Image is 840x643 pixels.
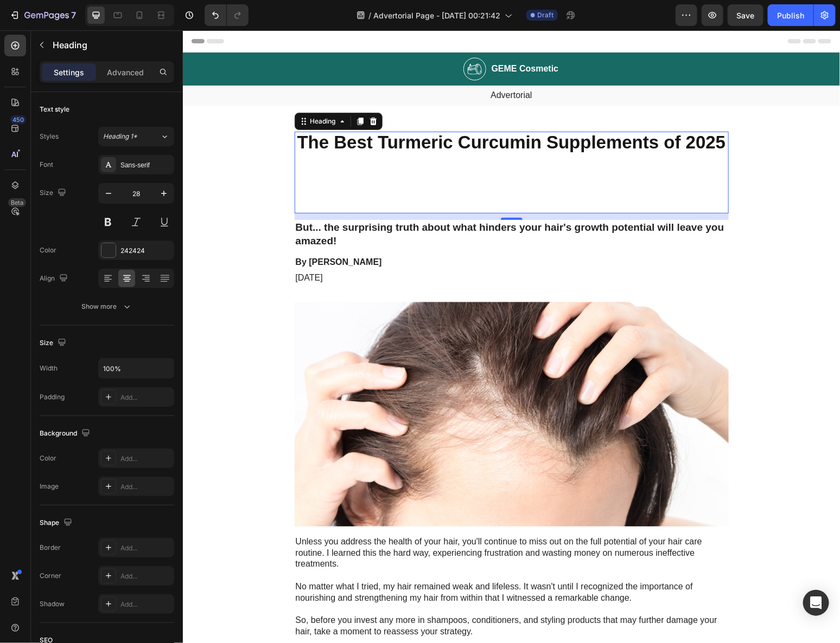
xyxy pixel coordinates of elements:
[40,482,59,491] div: Image
[205,4,249,26] div: Undo/Redo
[4,4,81,26] button: 7
[98,127,174,146] button: Heading 1*
[803,590,829,616] div: Open Intercom Messenger
[8,198,26,207] div: Beta
[40,543,61,553] div: Border
[40,516,74,530] div: Shape
[113,226,545,238] p: By [PERSON_NAME]
[120,482,171,492] div: Add...
[99,359,174,378] input: Auto
[368,10,371,21] span: /
[40,336,68,350] div: Size
[768,4,813,26] button: Publish
[40,363,58,373] div: Width
[40,426,92,441] div: Background
[112,271,546,496] img: gempages_585205997644022619-31eb6f1a-7813-460c-b166-0263ce6a2a6e.png
[40,599,65,609] div: Shadow
[113,584,545,607] p: So, before you invest any more in shampoos, conditioners, and styling products that may further d...
[54,67,84,78] p: Settings
[40,105,69,114] div: Text style
[373,10,500,21] span: Advertorial Page - [DATE] 00:21:42
[113,551,545,574] p: No matter what I tried, my hair remained weak and lifeless. It wasn't until I recognized the impo...
[112,190,546,218] h2: But... the surprising truth about what hinders your hair's growth potential will leave you amazed!
[10,115,26,124] div: 450
[125,86,155,96] div: Heading
[113,506,545,540] p: Unless you address the health of your hair, you'll continue to miss out on the full potential of ...
[40,186,68,200] div: Size
[40,297,174,316] button: Show more
[82,301,132,312] div: Show more
[120,393,171,402] div: Add...
[120,454,171,464] div: Add...
[40,392,65,402] div: Padding
[728,4,763,26] button: Save
[107,67,144,78] p: Advanced
[120,543,171,553] div: Add...
[40,453,56,463] div: Color
[40,271,70,286] div: Align
[71,9,76,22] p: 7
[308,32,377,46] h2: GEME Cosmetic
[1,60,656,71] p: Advertorial
[40,132,59,141] div: Styles
[183,30,840,643] iframe: Design area
[537,10,553,20] span: Draft
[120,246,171,256] div: 242424
[120,160,171,170] div: Sans-serif
[120,600,171,609] div: Add...
[40,160,53,170] div: Font
[112,101,546,184] h1: Rich Text Editor. Editing area: main
[737,11,755,20] span: Save
[40,245,56,255] div: Color
[777,10,804,21] div: Publish
[40,571,61,581] div: Corner
[120,571,171,581] div: Add...
[103,132,137,141] span: Heading 1*
[113,242,545,254] p: [DATE]
[114,102,543,122] strong: The Best Turmeric Curcumin Supplements of 2025
[53,38,170,51] p: Heading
